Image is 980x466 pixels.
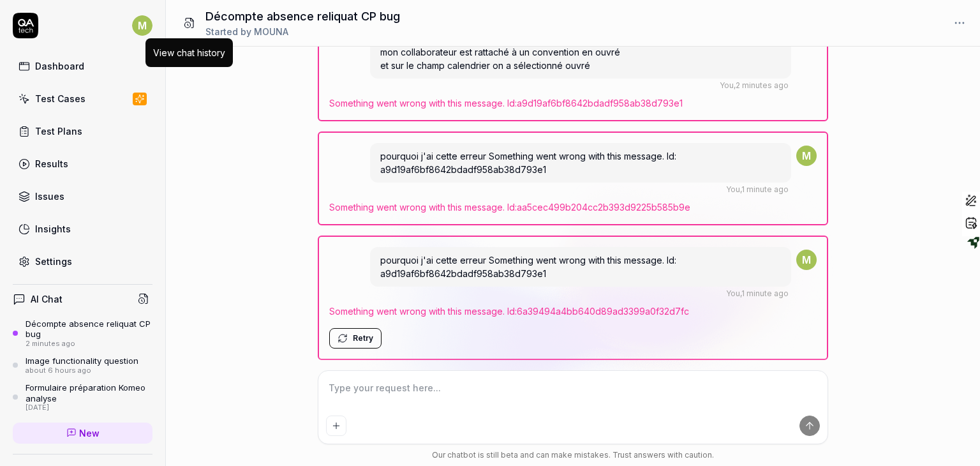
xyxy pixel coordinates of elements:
h1: Décompte absence reliquat CP bug [205,8,400,25]
div: , 1 minute ago [726,288,789,299]
div: , 1 minute ago [726,184,789,195]
div: 2 minutes ago [26,340,152,349]
a: Décompte absence reliquat CP bug2 minutes ago [13,319,152,348]
button: Retry [329,328,382,349]
a: Dashboard [13,54,152,79]
span: M [796,250,817,270]
span: MOUNA [254,26,288,37]
span: Something went wrong with this message. Id: 6a39494a4bb640d89ad3399a0f32d7fc [329,304,817,318]
a: Issues [13,184,152,209]
div: [DATE] [26,403,152,412]
button: M [132,13,152,38]
div: Test Plans [35,124,82,138]
span: New [79,426,100,440]
a: Test Cases [13,86,152,111]
a: New [13,423,152,444]
a: Results [13,151,152,176]
span: Something went wrong with this message. Id: a9d19af6bf8642bdadf958ab38d793e1 [329,96,817,110]
div: Formulaire préparation Komeo analyse [26,382,152,403]
span: Something went wrong with this message. Id: aa5cec499b204cc2b393d9225b585b9e [329,200,817,214]
div: Issues [35,190,64,203]
div: View chat history [153,46,225,59]
div: Our chatbot is still beta and can make mistakes. Trust answers with caution. [318,449,828,461]
span: pourquoi j'ai cette erreur Something went wrong with this message. Id: a9d19af6bf8642bdadf958ab38... [380,255,676,279]
div: Settings [35,255,72,268]
span: M [132,15,152,36]
a: Settings [13,249,152,274]
a: Test Plans [13,119,152,144]
span: You [726,289,740,298]
a: Insights [13,216,152,241]
div: about 6 hours ago [26,366,138,375]
div: Décompte absence reliquat CP bug [26,319,152,340]
div: Insights [35,222,71,236]
span: You [720,80,734,90]
div: Started by [205,25,400,38]
div: Image functionality question [26,356,138,366]
button: Add attachment [326,416,346,436]
a: Image functionality questionabout 6 hours ago [13,356,152,375]
span: pourquoi j'ai cette erreur Something went wrong with this message. Id: a9d19af6bf8642bdadf958ab38... [380,151,676,175]
a: Formulaire préparation Komeo analyse[DATE] [13,382,152,412]
div: Results [35,157,68,170]
span: M [796,146,817,166]
div: , 2 minutes ago [720,80,789,91]
div: Test Cases [35,92,85,105]
div: Dashboard [35,59,84,73]
span: You [726,184,740,194]
h4: AI Chat [31,292,63,306]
